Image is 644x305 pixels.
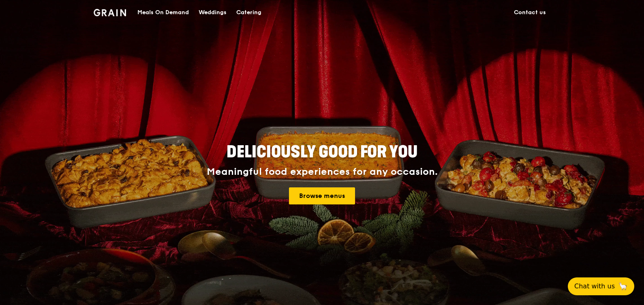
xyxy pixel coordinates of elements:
[94,9,126,16] img: Grain
[509,0,551,25] a: Contact us
[236,0,261,25] div: Catering
[574,281,615,291] span: Chat with us
[231,0,266,25] a: Catering
[227,142,417,162] span: Deliciously good for you
[137,0,189,25] div: Meals On Demand
[568,277,634,295] button: Chat with us🦙
[618,281,628,291] span: 🦙
[176,166,468,178] div: Meaningful food experiences for any occasion.
[194,0,231,25] a: Weddings
[289,187,355,204] a: Browse menus
[199,0,227,25] div: Weddings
